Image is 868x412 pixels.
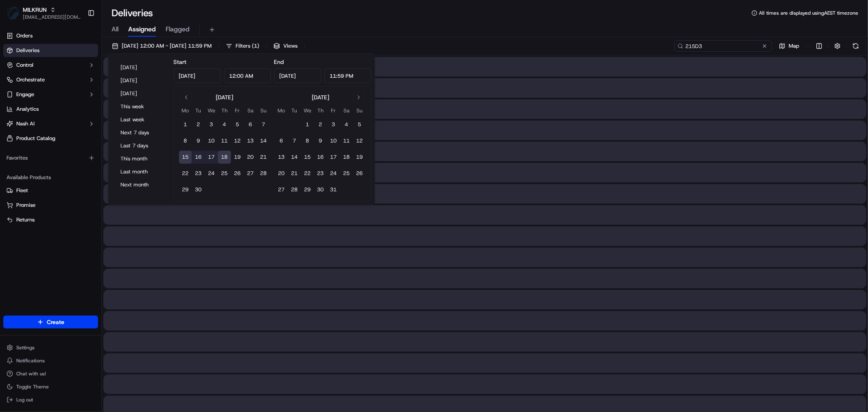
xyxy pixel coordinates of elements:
span: All times are displayed using AEST timezone [759,10,858,16]
span: Map [789,42,799,50]
label: Start [174,58,187,66]
button: 20 [244,151,257,164]
button: 8 [179,134,192,147]
button: 30 [192,183,205,196]
button: MILKRUNMILKRUN[EMAIL_ADDRESS][DOMAIN_NAME] [3,3,84,23]
button: 9 [192,134,205,147]
button: 2 [192,118,205,131]
th: Monday [179,106,192,115]
button: 3 [327,118,340,131]
button: Log out [3,394,98,405]
button: 11 [340,134,353,147]
button: This month [117,153,166,164]
button: 5 [353,118,366,131]
a: Orders [3,29,98,42]
th: Friday [231,106,244,115]
th: Sunday [257,106,270,115]
button: 31 [327,183,340,196]
span: All [112,24,118,34]
th: Thursday [218,106,231,115]
button: 14 [288,151,301,164]
span: Filters [236,42,259,50]
button: 28 [257,167,270,180]
button: Nash AI [3,117,98,130]
a: Returns [7,216,95,224]
button: 6 [275,134,288,147]
button: This week [117,101,166,112]
button: Returns [3,213,98,226]
th: Tuesday [288,106,301,115]
span: MILKRUN [23,6,47,14]
button: Orchestrate [3,73,98,86]
span: Settings [16,344,35,351]
button: Refresh [850,40,861,52]
button: 16 [314,151,327,164]
button: 7 [257,118,270,131]
span: Toggle Theme [16,384,49,390]
button: 17 [205,151,218,164]
button: [DATE] [117,62,166,73]
button: 22 [301,167,314,180]
button: 11 [218,134,231,147]
span: Log out [16,397,33,403]
span: Analytics [16,105,39,113]
button: 24 [327,167,340,180]
button: Next month [117,179,166,191]
button: [DATE] [117,88,166,99]
span: Flagged [166,24,190,34]
button: 10 [327,134,340,147]
button: 16 [192,151,205,164]
button: Promise [3,199,98,212]
button: Notifications [3,355,98,366]
span: Notifications [16,357,45,364]
img: MILKRUN [7,7,20,20]
button: 14 [257,134,270,147]
div: [DATE] [216,93,233,101]
span: ( 1 ) [252,42,259,50]
button: Filters(1) [222,40,263,52]
span: Fleet [16,187,28,194]
button: 19 [231,151,244,164]
button: Go to next month [353,92,365,103]
button: Engage [3,88,98,101]
th: Monday [275,106,288,115]
span: [DATE] 12:00 AM - [DATE] 11:59 PM [122,42,212,50]
button: 15 [179,151,192,164]
button: Fleet [3,184,98,197]
input: Time [224,68,271,83]
button: [DATE] [117,75,166,86]
button: 15 [301,151,314,164]
button: 1 [179,118,192,131]
button: 3 [205,118,218,131]
button: Last week [117,114,166,125]
button: 29 [179,183,192,196]
button: 2 [314,118,327,131]
button: 25 [218,167,231,180]
a: Promise [7,202,95,209]
button: 23 [314,167,327,180]
th: Wednesday [301,106,314,115]
button: 13 [275,151,288,164]
button: 30 [314,183,327,196]
button: 4 [340,118,353,131]
a: Product Catalog [3,132,98,145]
span: Product Catalog [16,135,55,142]
span: Orders [16,32,33,39]
span: Orchestrate [16,76,45,83]
input: Type to search [674,40,772,52]
button: 24 [205,167,218,180]
button: 1 [301,118,314,131]
button: 9 [314,134,327,147]
th: Thursday [314,106,327,115]
button: 5 [231,118,244,131]
button: 21 [288,167,301,180]
button: 20 [275,167,288,180]
th: Friday [327,106,340,115]
div: Favorites [3,151,98,164]
span: Control [16,61,33,69]
button: [EMAIL_ADDRESS][DOMAIN_NAME] [23,14,81,20]
th: Wednesday [205,106,218,115]
button: Control [3,59,98,72]
input: Date [274,68,321,83]
input: Time [324,68,372,83]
